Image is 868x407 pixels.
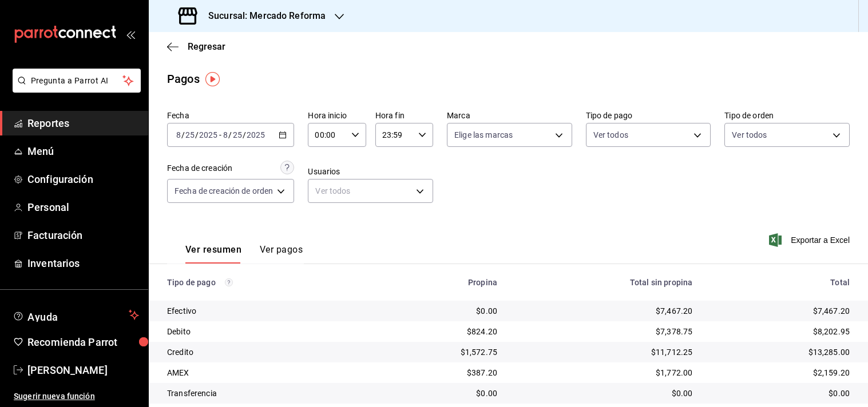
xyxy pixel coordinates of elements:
[308,179,433,203] div: Ver todos
[375,111,433,119] label: Hora fin
[27,143,139,159] span: Menú
[243,130,246,139] span: /
[308,167,433,175] label: Usuarios
[176,130,181,139] input: --
[246,130,265,139] input: ----
[516,305,692,317] div: $7,467.20
[228,130,232,139] span: /
[13,69,141,93] button: Pregunta a Parrot AI
[771,233,850,247] button: Exportar a Excel
[260,244,303,264] button: Ver pagos
[219,130,221,139] span: -
[8,83,141,95] a: Pregunta a Parrot AI
[167,367,364,378] div: AMEX
[383,346,497,358] div: $1,572.75
[167,388,364,399] div: Transferencia
[175,185,273,197] span: Fecha de creación de orden
[167,70,200,87] div: Pagos
[724,111,850,119] label: Tipo de orden
[167,162,232,174] div: Fecha de creación
[205,72,220,86] img: Tooltip marker
[27,362,139,378] span: [PERSON_NAME]
[383,278,497,287] div: Propina
[711,388,850,399] div: $0.00
[232,130,243,139] input: --
[14,390,139,402] span: Sugerir nueva función
[199,9,326,23] h3: Sucursal: Mercado Reforma
[586,111,711,119] label: Tipo de pago
[516,388,692,399] div: $0.00
[383,326,497,337] div: $824.20
[454,129,513,141] span: Elige las marcas
[711,278,850,287] div: Total
[447,111,572,119] label: Marca
[383,305,497,317] div: $0.00
[167,326,364,337] div: Debito
[27,308,124,322] span: Ayuda
[711,346,850,358] div: $13,285.00
[223,130,228,139] input: --
[199,130,218,139] input: ----
[185,130,195,139] input: --
[711,326,850,337] div: $8,202.95
[711,367,850,378] div: $2,159.20
[185,244,303,264] div: navigation tabs
[167,346,364,358] div: Credito
[516,278,692,287] div: Total sin propina
[711,305,850,317] div: $7,467.20
[31,75,123,87] span: Pregunta a Parrot AI
[383,367,497,378] div: $387.20
[185,244,241,264] button: Ver resumen
[308,111,366,119] label: Hora inicio
[27,334,139,350] span: Recomienda Parrot
[516,326,692,337] div: $7,378.75
[516,346,692,358] div: $11,712.25
[27,115,139,131] span: Reportes
[27,199,139,215] span: Personal
[167,305,364,317] div: Efectivo
[195,130,199,139] span: /
[593,129,628,141] span: Ver todos
[225,278,233,286] svg: Los pagos realizados con Pay y otras terminales son montos brutos.
[27,171,139,187] span: Configuración
[167,278,364,287] div: Tipo de pago
[181,130,185,139] span: /
[27,256,139,271] span: Inventarios
[516,367,692,378] div: $1,772.00
[27,228,139,243] span: Facturación
[732,129,767,141] span: Ver todos
[167,41,225,52] button: Regresar
[167,111,294,119] label: Fecha
[126,30,135,39] button: open_drawer_menu
[383,388,497,399] div: $0.00
[188,41,225,52] span: Regresar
